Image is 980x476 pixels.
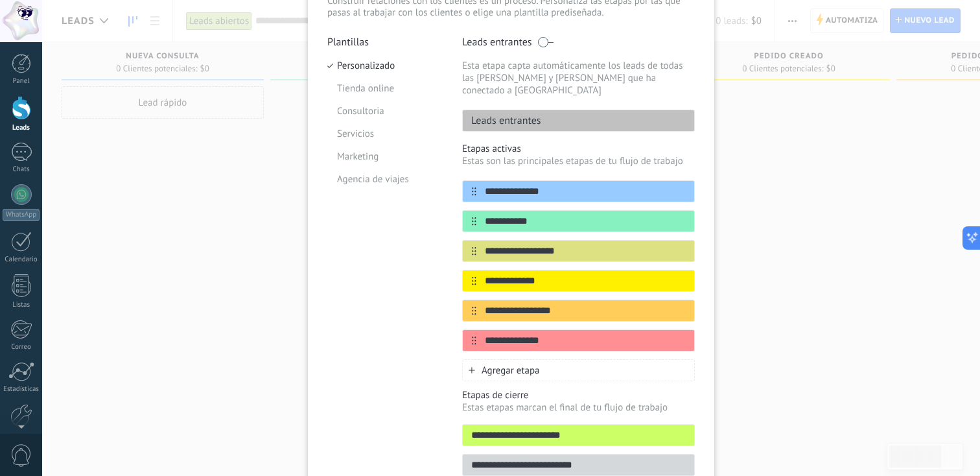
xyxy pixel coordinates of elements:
[3,77,40,86] div: Panel
[482,364,540,377] span: Agregar etapa
[462,401,695,414] p: Estas etapas marcan el final de tu flujo de trabajo
[327,36,443,49] p: Plantillas
[3,385,40,394] div: Estadísticas
[327,77,443,100] li: Tienda online
[462,143,695,155] p: Etapas activas
[462,36,532,49] p: Leads entrantes
[327,54,443,77] li: Personalizado
[327,123,443,145] li: Servicios
[462,60,695,97] p: Esta etapa capta automáticamente los leads de todas las [PERSON_NAME] y [PERSON_NAME] que ha cone...
[3,343,40,351] div: Correo
[3,209,40,221] div: WhatsApp
[3,301,40,309] div: Listas
[462,389,695,401] p: Etapas de cierre
[327,145,443,168] li: Marketing
[327,168,443,191] li: Agencia de viajes
[327,100,443,123] li: Consultoria
[3,165,40,174] div: Chats
[462,155,695,167] p: Estas son las principales etapas de tu flujo de trabajo
[3,256,40,264] div: Calendario
[463,114,541,127] p: Leads entrantes
[3,124,40,132] div: Leads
